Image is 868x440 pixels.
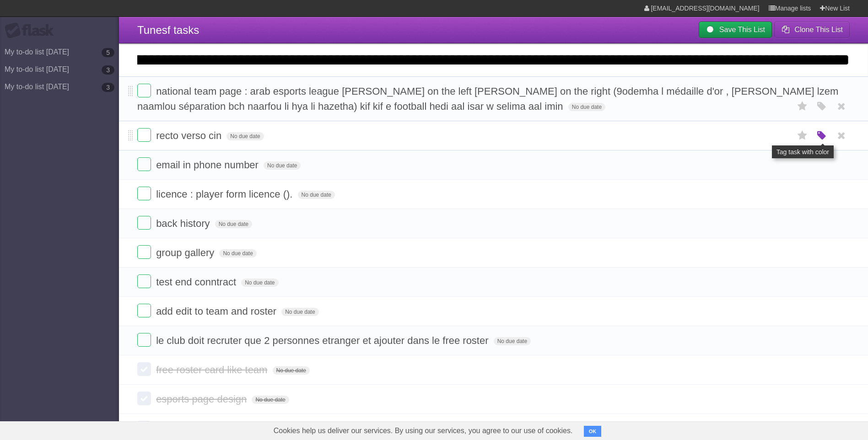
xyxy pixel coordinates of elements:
span: le club doit recruter que 2 personnes etranger et ajouter dans le free roster [156,335,491,346]
label: Done [137,362,151,376]
button: OK [584,426,602,437]
label: Done [137,392,151,405]
button: Clone This List [774,21,850,38]
span: No due date [568,103,605,111]
b: 3 [102,65,114,75]
label: Done [137,421,151,435]
span: No due date [252,396,289,404]
b: Clone This List [794,26,843,33]
label: Done [137,304,151,317]
label: Done [137,187,151,200]
span: licence : player form licence (). [156,188,295,200]
span: Tunesf tasks [137,24,199,36]
span: back history [156,218,212,229]
b: 3 [102,83,114,92]
label: Done [137,274,151,288]
b: Save This List [719,26,765,33]
a: Save This List [699,21,772,38]
span: add edit to team and roster [156,306,279,317]
label: Star task [794,99,811,114]
label: Done [137,333,151,347]
span: No due date [298,191,335,199]
span: email in phone number [156,159,261,171]
span: national team page : arab esports league [PERSON_NAME] on the left [PERSON_NAME] on the right (9o... [137,86,838,112]
span: No due date [273,366,310,375]
span: No due date [264,161,301,170]
span: recto verso cin [156,130,224,141]
span: esports page design [156,393,249,405]
span: No due date [281,308,318,316]
label: Done [137,216,151,230]
span: test end conntract [156,276,238,288]
b: 5 [102,48,114,57]
span: No due date [241,279,278,287]
label: Done [137,128,151,142]
span: No due date [226,132,264,140]
label: Star task [794,128,811,143]
label: Done [137,245,151,259]
span: No due date [219,249,256,258]
span: group gallery [156,247,216,258]
div: Flask [5,22,59,39]
span: No due date [215,220,252,228]
span: free roster card like team [156,364,270,376]
label: Done [137,84,151,97]
span: Cookies help us deliver our services. By using our services, you agree to our use of cookies. [264,422,582,440]
span: No due date [494,337,531,345]
label: Done [137,157,151,171]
